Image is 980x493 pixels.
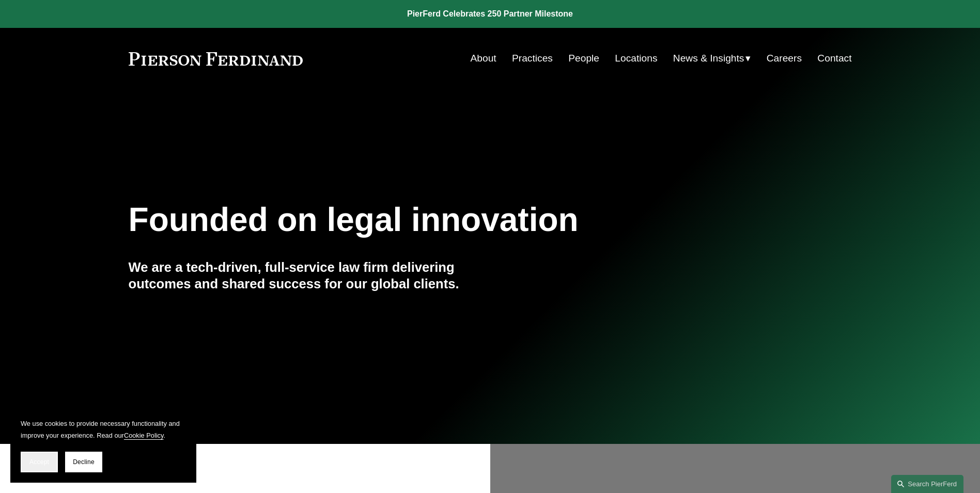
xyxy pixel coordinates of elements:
p: We use cookies to provide necessary functionality and improve your experience. Read our . [21,418,186,441]
a: Careers [767,49,802,68]
a: People [568,49,599,68]
span: News & Insights [673,50,744,68]
a: Cookie Policy [124,432,164,439]
h1: Founded on legal innovation [129,201,732,239]
h4: We are a tech-driven, full-service law firm delivering outcomes and shared success for our global... [129,259,490,292]
section: Cookie banner [10,407,196,483]
a: Contact [817,49,851,68]
a: folder dropdown [673,49,751,68]
a: Locations [615,49,657,68]
a: Search this site [891,475,963,493]
span: Accept [29,458,49,466]
a: About [471,49,496,68]
button: Decline [65,452,102,472]
a: Practices [512,49,553,68]
button: Accept [21,452,58,472]
span: Decline [73,458,95,466]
